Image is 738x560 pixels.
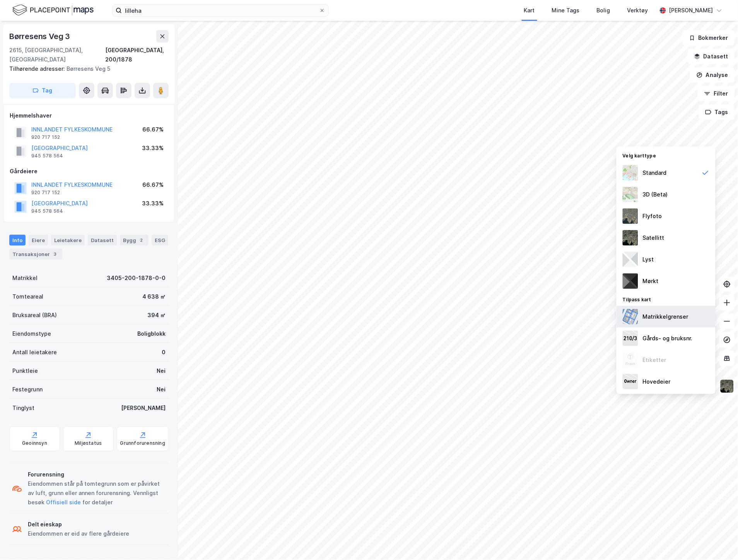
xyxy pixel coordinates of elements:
[105,46,169,64] div: [GEOGRAPHIC_DATA], 200/1878
[137,329,166,338] div: Boligblokk
[524,6,535,15] div: Kart
[162,348,166,357] div: 0
[31,153,63,159] div: 945 578 564
[623,230,638,246] img: 9k=
[643,277,659,286] div: Mørkt
[29,235,48,246] div: Eiere
[122,5,319,16] input: Søk på adresse, matrikkel, gårdeiere, leietakere eller personer
[643,190,668,199] div: 3D (Beta)
[142,180,164,190] div: 66.67%
[688,49,735,64] button: Datasett
[623,208,638,224] img: Z
[31,134,60,140] div: 920 717 152
[12,329,51,338] div: Eiendomstype
[627,6,648,15] div: Verktøy
[157,385,166,394] div: Nei
[643,233,665,242] div: Satellitt
[643,255,654,264] div: Lyst
[623,252,638,267] img: luj3wr1y2y3+OchiMxRmMxRlscgabnMEmZ7DJGWxyBpucwSZnsMkZbHIGm5zBJmewyRlscgabnMEmZ7DJGWxyBpucwSZnsMkZ...
[9,46,105,64] div: 2615, [GEOGRAPHIC_DATA], [GEOGRAPHIC_DATA]
[643,312,688,321] div: Matrikkelgrenser
[623,309,638,324] img: cadastreBorders.cfe08de4b5ddd52a10de.jpeg
[31,208,63,214] div: 945 578 564
[10,167,168,176] div: Gårdeiere
[142,125,164,134] div: 66.67%
[623,165,638,181] img: Z
[28,520,129,529] div: Delt eieskap
[623,187,638,202] img: Z
[9,249,62,260] div: Transaksjoner
[643,355,666,365] div: Etiketter
[643,377,671,386] div: Hovedeier
[617,148,716,162] div: Velg karttype
[698,86,735,101] button: Filter
[9,64,162,73] div: Børresens Veg 5
[157,366,166,376] div: Nei
[75,440,102,447] div: Miljøstatus
[120,440,165,447] div: Grunnforurensning
[623,331,638,346] img: cadastreKeys.547ab17ec502f5a4ef2b.jpeg
[10,111,168,120] div: Hjemmelshaver
[643,168,667,178] div: Standard
[138,236,145,244] div: 2
[147,311,166,320] div: 394 ㎡
[699,523,738,560] div: Kontrollprogram for chat
[597,6,610,15] div: Bolig
[9,65,67,72] span: Tilhørende adresser:
[623,352,638,368] img: Z
[107,273,166,283] div: 3405-200-1878-0-0
[12,385,43,394] div: Festegrunn
[552,6,580,15] div: Mine Tags
[12,311,57,320] div: Bruksareal (BRA)
[152,235,168,246] div: ESG
[142,199,164,208] div: 33.33%
[699,104,735,120] button: Tags
[12,292,43,301] div: Tomteareal
[28,470,166,480] div: Forurensning
[142,292,166,301] div: 4 638 ㎡
[28,529,129,539] div: Eiendommen er eid av flere gårdeiere
[28,480,166,507] div: Eiendommen står på tomtegrunn som er påvirket av luft, grunn eller annen forurensning. Vennligst ...
[683,30,735,46] button: Bokmerker
[699,523,738,560] iframe: Chat Widget
[669,6,713,15] div: [PERSON_NAME]
[121,403,166,413] div: [PERSON_NAME]
[51,250,59,258] div: 3
[643,212,662,221] div: Flyfoto
[22,440,47,447] div: Geoinnsyn
[12,366,38,376] div: Punktleie
[12,348,57,357] div: Antall leietakere
[12,3,94,17] img: logo.f888ab2527a4732fd821a326f86c7f29.svg
[690,67,735,83] button: Analyse
[623,374,638,389] img: majorOwner.b5e170eddb5c04bfeeff.jpeg
[617,292,716,306] div: Tilpass kart
[51,235,85,246] div: Leietakere
[720,379,735,394] img: 9k=
[623,273,638,289] img: nCdM7BzjoCAAAAAElFTkSuQmCC
[9,235,26,246] div: Info
[12,403,34,413] div: Tinglyst
[9,30,72,43] div: Børresens Veg 3
[142,143,164,153] div: 33.33%
[88,235,117,246] div: Datasett
[12,273,38,283] div: Matrikkel
[31,190,60,196] div: 920 717 152
[643,334,693,343] div: Gårds- og bruksnr.
[9,83,76,98] button: Tag
[120,235,149,246] div: Bygg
